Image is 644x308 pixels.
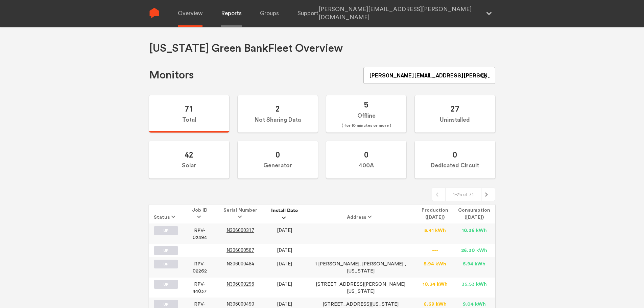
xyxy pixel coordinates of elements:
[417,223,453,243] td: 5.41 kWh
[226,301,254,307] span: N306000490
[451,104,459,114] span: 27
[417,205,453,223] th: Production ([DATE])
[363,67,495,84] input: Serial Number, job ID, name, address
[305,257,417,277] td: 1 [PERSON_NAME], [PERSON_NAME] , [US_STATE]
[265,205,305,223] th: Install Date
[276,150,280,160] span: 0
[226,247,254,253] span: N306000567
[453,150,457,160] span: 0
[185,150,193,160] span: 42
[149,141,229,179] label: Solar
[305,278,417,298] td: [STREET_ADDRESS][PERSON_NAME][US_STATE]
[154,260,178,268] label: UP
[415,95,495,133] label: Uninstalled
[453,223,495,243] td: 10.36 kWh
[149,205,183,223] th: Status
[453,205,495,223] th: Consumption ([DATE])
[276,104,280,114] span: 2
[226,261,254,267] span: N306000484
[277,281,292,287] span: [DATE]
[277,301,292,307] span: [DATE]
[185,104,193,114] span: 71
[154,246,178,255] label: UP
[238,141,318,179] label: Generator
[149,95,229,133] label: Total
[149,8,160,18] img: Sense Logo
[326,141,406,179] label: 400A
[226,228,254,233] a: N306000317
[154,226,178,235] label: UP
[453,244,495,257] td: 26.30 kWh
[226,261,254,266] a: N306000484
[453,278,495,298] td: 35.53 kWh
[226,228,254,233] span: N306000317
[277,247,292,253] span: [DATE]
[277,228,292,233] span: [DATE]
[417,278,453,298] td: 10.34 kWh
[341,122,391,130] span: ( for 10 minutes or more )
[277,261,292,267] span: [DATE]
[149,68,194,82] h1: Monitors
[183,278,216,298] td: RPV-44037
[417,257,453,277] td: 5.94 kWh
[238,95,318,133] label: Not Sharing Data
[364,100,368,110] span: 5
[216,205,264,223] th: Serial Number
[154,280,178,289] label: UP
[183,205,216,223] th: Job ID
[226,248,254,253] a: N306000567
[453,257,495,277] td: 5.94 kWh
[446,188,481,201] div: 1-25 of 71
[417,244,453,257] td: ---
[305,205,417,223] th: Address
[183,223,216,243] td: RPV-02494
[226,302,254,307] a: N306000490
[326,95,406,133] label: Offline
[226,282,254,287] a: N306000296
[149,42,343,55] h1: [US_STATE] Green Bank Fleet Overview
[415,141,495,179] label: Dedicated Circuit
[364,150,368,160] span: 0
[183,257,216,277] td: RPV-02262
